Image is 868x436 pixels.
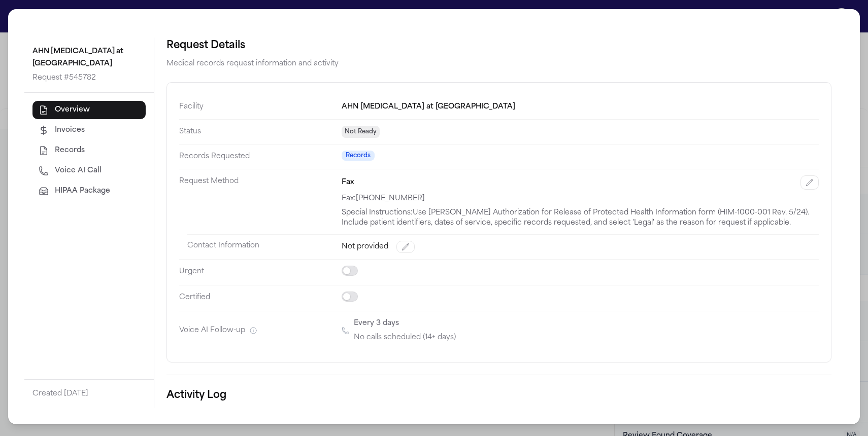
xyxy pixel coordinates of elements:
[32,121,146,139] button: Invoices
[32,141,146,160] button: Records
[187,234,342,259] dt: Contact Information
[342,208,819,228] div: Special Instructions: Use [PERSON_NAME] Authorization for Release of Protected Health Information...
[342,242,388,252] span: Not provided
[55,125,85,135] span: Invoices
[55,186,110,196] span: HIPAA Package
[55,105,90,115] span: Overview
[342,176,354,189] span: Fax
[166,38,831,54] h2: Request Details
[32,162,146,180] button: Voice AI Call
[166,58,831,70] p: Medical records request information and activity
[179,95,342,119] dt: Facility
[55,166,102,176] span: Voice AI Call
[342,194,819,204] div: Fax: [PHONE_NUMBER]
[32,72,146,84] p: Request # 545782
[32,388,146,400] p: Created [DATE]
[179,311,342,350] dt: Voice AI Follow-up
[166,387,831,404] h3: Activity Log
[32,182,146,200] button: HIPAA Package
[342,151,375,161] span: Records
[179,169,342,234] dt: Request Method
[342,95,819,119] dd: AHN [MEDICAL_DATA] at [GEOGRAPHIC_DATA]
[179,119,342,144] dt: Status
[342,126,380,138] span: Not Ready
[179,285,342,311] dt: Certified
[179,144,342,169] dt: Records Requested
[32,101,146,119] button: Overview
[179,259,342,285] dt: Urgent
[354,332,456,344] p: No calls scheduled (14+ days)
[55,146,85,156] span: Records
[32,46,146,70] p: AHN [MEDICAL_DATA] at [GEOGRAPHIC_DATA]
[354,317,399,330] p: Every 3 days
